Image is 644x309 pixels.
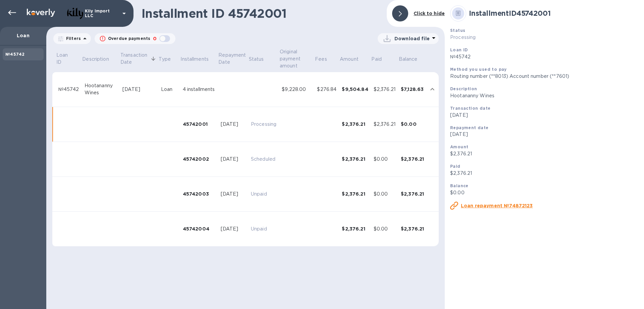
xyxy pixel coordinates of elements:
p: Unpaid [251,225,276,233]
div: [DATE] [221,191,246,198]
p: 0 [153,35,157,42]
p: Installments [180,56,209,63]
div: $2,376.21 [374,121,395,128]
div: $9,504.84 [342,86,368,93]
span: Description [82,56,117,63]
button: Overdue payments0 [95,33,175,44]
u: Loan repayment №74872123 [461,203,533,208]
div: $2,376.21 [342,156,368,162]
p: [DATE] [450,112,639,119]
p: Repayment Date [218,52,248,66]
p: Paid [371,56,382,63]
p: Unpaid [251,191,276,198]
div: $2,376.21 [401,225,424,232]
div: 45742003 [183,191,215,197]
div: 45742001 [183,121,215,127]
div: $2,376.21 [342,121,368,127]
p: Overdue payments [108,36,150,42]
b: Loan ID [450,47,468,52]
div: $2,376.21 [401,156,424,162]
b: Click to hide [414,11,445,16]
p: $2,376.21 [450,170,639,177]
p: $2,376.21 [450,150,639,157]
p: [DATE] [450,131,639,138]
p: Original payment amount [280,48,305,69]
div: [DATE] [221,225,246,233]
button: expand row [427,84,437,94]
p: Download file [394,35,430,42]
b: №45742 [5,52,24,57]
b: Transaction date [450,106,490,111]
span: Type [159,56,179,63]
div: $276.84 [317,86,336,93]
div: $2,376.21 [342,191,368,197]
p: Amount [340,56,359,63]
span: Balance [399,56,426,63]
p: Hootananny Wines [450,92,639,99]
p: Routing number (**8013) Account number (**7601) [450,73,639,80]
span: Paid [371,56,390,63]
div: 4 installments [183,86,215,93]
p: $0.00 [450,189,639,196]
p: Type [159,56,171,63]
b: Status [450,28,465,33]
div: $0.00 [401,121,424,127]
p: Loan [5,32,41,39]
div: $7,128.63 [401,86,424,93]
img: Logo [27,9,55,17]
p: Filters [63,36,81,41]
p: Description [82,56,109,63]
div: $9,228.00 [282,86,312,93]
span: Amount [340,56,367,63]
p: Balance [399,56,418,63]
div: 45742004 [183,225,215,232]
div: [DATE] [122,86,156,93]
b: Amount [450,144,468,149]
span: Transaction Date [120,52,158,66]
p: Fees [315,56,327,63]
span: Original payment amount [280,48,314,69]
span: Installments [180,56,217,63]
div: №45742 [58,86,79,93]
b: Balance [450,183,469,188]
b: Repayment date [450,125,489,130]
div: $0.00 [374,191,395,198]
b: Paid [450,164,461,169]
p: Status [249,56,264,63]
p: Transaction Date [120,52,149,66]
p: Processing [450,34,639,41]
b: Method you used to pay [450,67,507,72]
div: $2,376.21 [401,191,424,197]
b: Installment ID 45742001 [469,9,550,17]
div: $2,376.21 [374,86,395,93]
p: Scheduled [251,156,276,163]
div: $0.00 [374,225,395,233]
p: Kily Import LLC [85,9,118,18]
div: [DATE] [221,156,246,163]
p: №45742 [450,53,639,60]
p: Loan ID [56,52,72,66]
span: Fees [315,56,336,63]
p: Processing [251,121,276,128]
b: Description [450,86,477,91]
div: 45742002 [183,156,215,162]
div: $0.00 [374,156,395,163]
div: Loan [161,86,177,93]
span: Loan ID [56,52,81,66]
div: Hootananny Wines [85,82,117,96]
h1: Installment ID 45742001 [142,6,381,20]
div: [DATE] [221,121,246,128]
div: $2,376.21 [342,225,368,232]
